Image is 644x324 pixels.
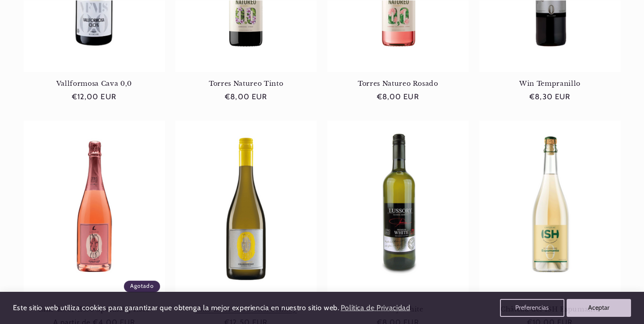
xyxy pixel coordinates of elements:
[175,80,317,88] a: Torres Natureo Tinto
[24,80,165,88] a: Vallformosa Cava 0,0
[327,80,469,88] a: Torres Natureo Rosado
[567,299,631,317] button: Aceptar
[13,303,339,312] span: Este sitio web utiliza cookies para garantizar que obtenga la mejor experiencia en nuestro sitio ...
[339,300,411,316] a: Política de Privacidad (opens in a new tab)
[479,80,621,88] a: Win Tempranillo
[500,299,564,317] button: Preferencias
